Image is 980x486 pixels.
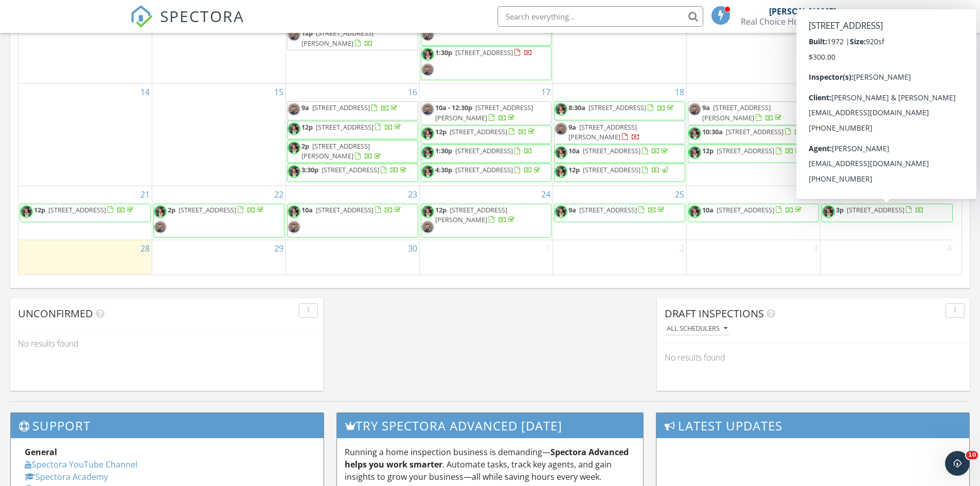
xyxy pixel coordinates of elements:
[568,122,640,141] a: 9a [STREET_ADDRESS][PERSON_NAME]
[25,459,137,470] a: Spectora YouTube Channel
[822,204,953,222] a: 3p [STREET_ADDRESS]
[435,165,542,174] a: 4:30p [STREET_ADDRESS]
[702,205,714,214] span: 10a
[717,146,774,155] span: [STREET_ADDRESS]
[702,127,723,136] span: 10:30a
[688,125,819,144] a: 10:30a [STREET_ADDRESS]
[19,84,152,186] td: Go to September 14, 2025
[553,84,687,186] td: Go to September 18, 2025
[301,103,399,112] a: 9a [STREET_ADDRESS]
[421,127,434,140] img: chris_spectora.jpg
[286,186,419,240] td: Go to September 23, 2025
[152,84,286,186] td: Go to September 15, 2025
[168,205,175,214] span: 2p
[657,344,970,371] div: No results found
[717,205,774,214] span: [STREET_ADDRESS]
[25,446,57,458] strong: General
[301,103,309,112] span: 9a
[544,240,553,257] a: Go to October 1, 2025
[847,205,904,214] span: [STREET_ADDRESS]
[301,141,383,160] a: 2p [STREET_ADDRESS][PERSON_NAME]
[687,186,821,240] td: Go to September 26, 2025
[656,413,969,438] h3: Latest Updates
[673,84,686,100] a: Go to September 18, 2025
[286,84,419,186] td: Go to September 16, 2025
[553,186,687,240] td: Go to September 25, 2025
[11,413,324,438] h3: Support
[419,84,553,186] td: Go to September 17, 2025
[138,84,152,100] a: Go to September 14, 2025
[435,48,532,57] a: 1:30p [STREET_ADDRESS]
[20,204,151,222] a: 12p [STREET_ADDRESS]
[272,240,286,257] a: Go to September 29, 2025
[130,14,244,35] a: SPECTORA
[312,103,370,112] span: [STREET_ADDRESS]
[421,63,434,76] img: davian_spectora.jpg
[288,103,300,116] img: davian_spectora.jpg
[820,240,954,275] td: Go to October 4, 2025
[288,28,300,41] img: davian_spectora.jpg
[945,240,954,257] a: Go to October 4, 2025
[554,164,685,182] a: 12p [STREET_ADDRESS]
[316,122,373,132] span: [STREET_ADDRESS]
[301,122,313,132] span: 12p
[421,205,434,218] img: chris_spectora.jpg
[152,240,286,275] td: Go to September 29, 2025
[421,164,552,182] a: 4:30p [STREET_ADDRESS]
[807,186,820,203] a: Go to September 26, 2025
[421,103,434,116] img: davian_spectora.jpg
[554,204,685,222] a: 9a [STREET_ADDRESS]
[568,205,666,214] a: 9a [STREET_ADDRESS]
[555,205,567,218] img: chris_spectora.jpg
[702,103,783,122] a: 9a [STREET_ADDRESS][PERSON_NAME]
[688,103,701,116] img: davian_spectora.jpg
[702,146,714,155] span: 12p
[673,186,686,203] a: Go to September 25, 2025
[272,84,286,100] a: Go to September 15, 2025
[665,307,764,320] span: Draft Inspections
[726,127,783,136] span: [STREET_ADDRESS]
[421,46,552,80] a: 1:30p [STREET_ADDRESS]
[836,205,844,214] span: 3p
[301,165,408,174] a: 3:30p [STREET_ADDRESS]
[153,204,284,238] a: 2p [STREET_ADDRESS]
[555,122,567,135] img: davian_spectora.jpg
[539,186,553,203] a: Go to September 24, 2025
[301,141,370,160] span: [STREET_ADDRESS][PERSON_NAME]
[406,84,419,100] a: Go to September 16, 2025
[421,145,552,163] a: 1:30p [STREET_ADDRESS]
[287,101,418,120] a: 9a [STREET_ADDRESS]
[406,186,419,203] a: Go to September 23, 2025
[435,48,452,57] span: 1:30p
[702,103,771,122] span: [STREET_ADDRESS][PERSON_NAME]
[48,205,106,214] span: [STREET_ADDRESS]
[583,165,640,174] span: [STREET_ADDRESS]
[568,103,585,112] span: 8:30a
[688,127,701,140] img: chris_spectora.jpg
[179,205,236,214] span: [STREET_ADDRESS]
[301,205,313,214] span: 10a
[702,146,804,155] a: 12p [STREET_ADDRESS]
[288,165,300,178] img: chris_spectora.jpg
[419,186,553,240] td: Go to September 24, 2025
[568,165,580,174] span: 12p
[822,205,835,218] img: chris_spectora.jpg
[455,48,513,57] span: [STREET_ADDRESS]
[419,240,553,275] td: Go to October 1, 2025
[130,5,153,28] img: The Best Home Inspection Software - Spectora
[435,165,452,174] span: 4:30p
[406,240,419,257] a: Go to September 30, 2025
[18,307,93,320] span: Unconfirmed
[966,451,978,459] span: 10
[940,186,954,203] a: Go to September 27, 2025
[455,165,513,174] span: [STREET_ADDRESS]
[539,84,553,100] a: Go to September 17, 2025
[435,103,472,112] span: 10a - 12:30p
[272,186,286,203] a: Go to September 22, 2025
[554,101,685,120] a: 8:30a [STREET_ADDRESS]
[345,446,636,483] p: Running a home inspection business is demanding— . Automate tasks, track key agents, and gain ins...
[435,146,452,155] span: 1:30p
[678,240,686,257] a: Go to October 2, 2025
[288,141,300,154] img: chris_spectora.jpg
[10,330,323,357] div: No results found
